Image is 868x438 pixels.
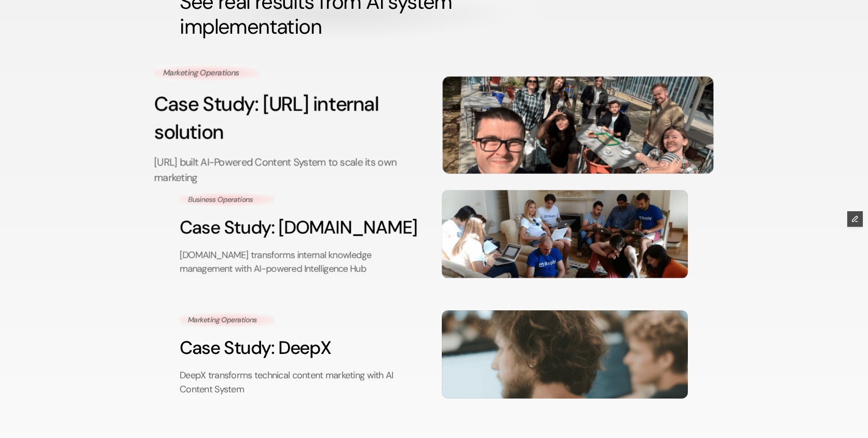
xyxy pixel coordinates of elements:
[164,67,250,79] p: Marketing Operations
[180,249,426,277] p: [DOMAIN_NAME] transforms internal knowledge management with AI-powered Intelligence Hub
[180,190,688,278] a: Business OperationsCase Study: [DOMAIN_NAME][DOMAIN_NAME] transforms internal knowledge managemen...
[180,310,688,399] a: Marketing OperationsCase Study: DeepXDeepX transforms technical content marketing with AI Content...
[188,195,266,205] p: Business Operations
[847,211,863,227] button: Edit Framer Content
[154,64,714,185] a: Marketing OperationsCase Study: [URL] internal solution[URL] built AI-Powered Content System to s...
[180,368,426,396] p: DeepX transforms technical content marketing with AI Content System
[188,315,266,325] p: Marketing Operations
[154,155,425,185] p: [URL] built AI-Powered Content System to scale its own marketing
[154,90,425,146] h3: Case Study: [URL] internal solution
[180,215,426,241] h3: Case Study: [DOMAIN_NAME]
[180,335,426,361] h3: Case Study: DeepX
